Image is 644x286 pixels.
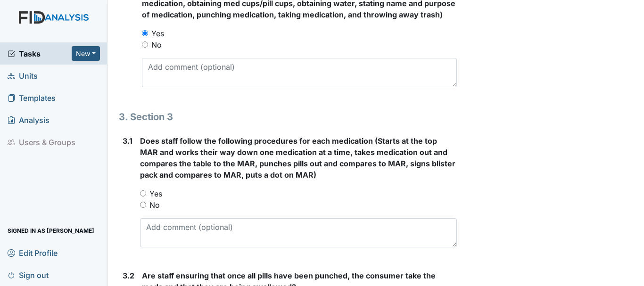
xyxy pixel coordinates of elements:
h1: 3. Section 3 [119,110,457,124]
label: 3.1 [123,135,132,147]
a: Tasks [8,48,72,59]
span: Analysis [8,113,50,127]
button: New [72,46,100,61]
span: Signed in as [PERSON_NAME] [8,223,94,238]
input: Yes [142,30,148,36]
span: Sign out [8,268,49,282]
input: Yes [140,190,146,196]
span: Edit Profile [8,245,58,260]
span: Units [8,68,38,83]
span: Templates [8,90,56,105]
label: Yes [149,188,162,199]
label: No [151,39,162,50]
input: No [140,202,146,208]
label: No [149,199,160,211]
span: Does staff follow the following procedures for each medication (Starts at the top MAR and works t... [140,136,455,180]
label: 3.2 [123,270,134,281]
label: Yes [151,28,164,39]
input: No [142,41,148,48]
